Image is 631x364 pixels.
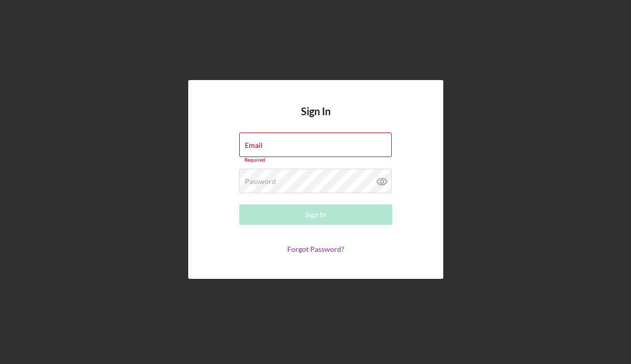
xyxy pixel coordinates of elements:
[305,204,326,225] div: Sign In
[245,177,276,186] label: Password
[239,157,392,163] div: Required
[301,106,331,133] h4: Sign In
[287,245,344,253] a: Forgot Password?
[239,204,392,225] button: Sign In
[245,141,263,149] label: Email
